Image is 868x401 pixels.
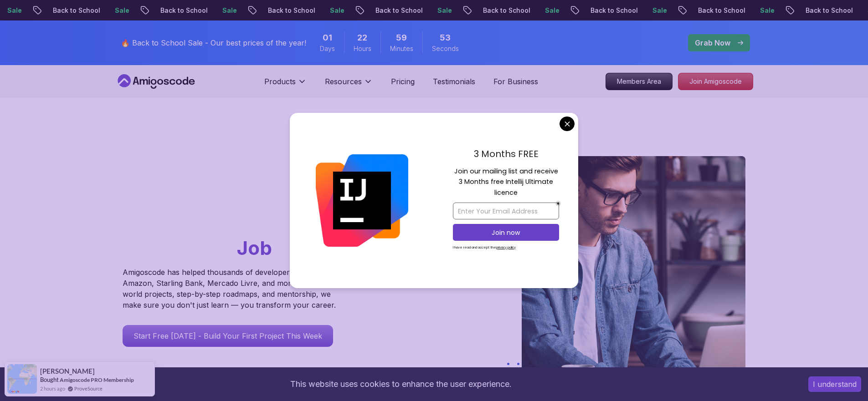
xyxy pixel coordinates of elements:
[573,6,635,15] p: Back to School
[123,325,333,347] a: Start Free [DATE] - Build Your First Project This Week
[320,44,335,53] span: Days
[522,156,745,391] img: hero
[251,6,313,15] p: Back to School
[237,236,272,259] span: Job
[358,6,420,15] p: Back to School
[74,385,103,392] a: ProveSource
[98,6,127,15] p: Sale
[40,385,65,392] span: 2 hours ago
[325,76,373,94] button: Resources
[123,156,374,261] h1: Go From Learning to Hired: Master Java, Spring Boot & Cloud Skills That Get You the
[7,364,37,394] img: provesource social proof notification image
[440,31,451,44] span: 53 Seconds
[264,76,307,94] button: Products
[493,76,538,87] a: For Business
[788,6,850,15] p: Back to School
[325,76,362,87] p: Resources
[433,76,475,87] a: Testimonials
[420,6,449,15] p: Sale
[808,376,861,392] button: Accept cookies
[264,76,296,87] p: Products
[396,31,407,44] span: 59 Minutes
[635,6,664,15] p: Sale
[123,267,341,310] p: Amigoscode has helped thousands of developers land roles at Amazon, Starling Bank, Mercado Livre,...
[743,6,772,15] p: Sale
[528,6,557,15] p: Sale
[143,6,205,15] p: Back to School
[323,31,332,44] span: 1 Days
[7,374,795,394] div: This website uses cookies to enhance the user experience.
[36,6,98,15] p: Back to School
[432,44,459,53] span: Seconds
[678,73,753,90] p: Join Amigoscode
[313,6,342,15] p: Sale
[678,73,753,90] a: Join Amigoscode
[60,376,134,383] a: Amigoscode PRO Membership
[466,6,528,15] p: Back to School
[606,73,672,90] p: Members Area
[390,44,413,53] span: Minutes
[695,37,730,48] p: Grab Now
[357,31,367,44] span: 22 Hours
[40,367,95,375] span: [PERSON_NAME]
[606,73,673,90] a: Members Area
[205,6,234,15] p: Sale
[354,44,371,53] span: Hours
[121,37,306,48] p: 🔥 Back to School Sale - Our best prices of the year!
[391,76,415,87] a: Pricing
[681,6,743,15] p: Back to School
[40,376,59,383] span: Bought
